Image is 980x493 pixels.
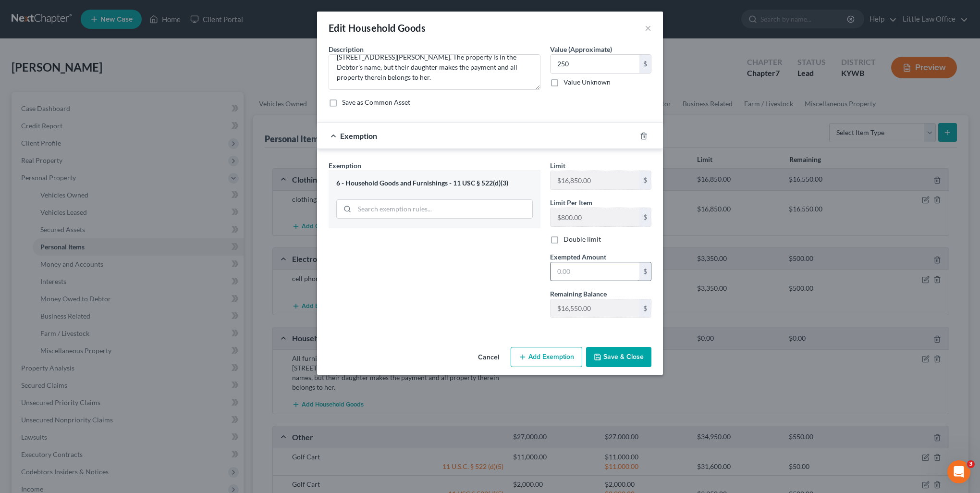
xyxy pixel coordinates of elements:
button: Cancel [470,348,507,367]
input: Search exemption rules... [355,200,532,218]
div: $ [639,55,651,73]
div: $ [639,299,651,318]
span: Exemption [340,131,377,140]
div: 6 - Household Goods and Furnishings - 11 USC § 522(d)(3) [336,179,533,188]
label: Value (Approximate) [550,44,612,54]
label: Double limit [563,234,601,244]
span: Exemption [329,161,361,170]
span: Limit [550,161,565,170]
input: 0.00 [551,262,639,281]
input: -- [551,208,639,226]
input: -- [551,299,639,318]
input: -- [551,171,639,189]
div: $ [639,262,651,281]
label: Value Unknown [563,77,611,87]
div: $ [639,171,651,189]
label: Limit Per Item [550,197,592,208]
button: Save & Close [586,347,651,367]
div: $ [639,208,651,226]
button: × [645,22,651,34]
iframe: Intercom live chat [947,460,970,483]
button: Add Exemption [511,347,582,367]
span: Exempted Amount [550,253,606,261]
span: Description [329,45,364,53]
label: Remaining Balance [550,289,607,299]
div: Edit Household Goods [329,21,426,35]
label: Save as Common Asset [342,98,410,107]
input: 0.00 [551,55,639,73]
span: 3 [967,460,975,468]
